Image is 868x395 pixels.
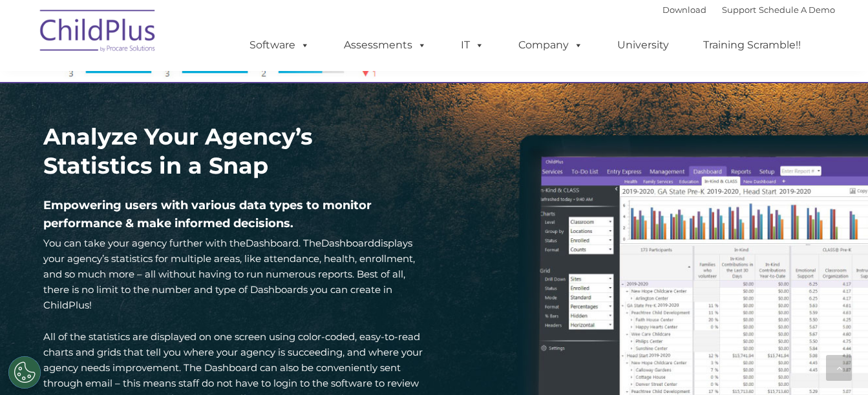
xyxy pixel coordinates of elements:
img: ChildPlus by Procare Solutions [34,1,163,65]
a: Assessments [331,32,439,58]
a: Training Scramble!! [690,32,814,58]
span: Empowering users with various data types to monitor performance & make informed decisions. [43,198,372,230]
a: Dashboard [246,237,299,249]
button: Cookies Settings [8,356,41,389]
a: Schedule A Demo [759,5,835,15]
a: Download [662,5,706,15]
a: IT [448,32,497,58]
a: Dashboard [321,237,374,249]
a: Software [237,32,323,58]
font: | [662,5,835,15]
a: Support [722,5,756,15]
a: Company [505,32,596,58]
strong: Analyze Your Agency’s Statistics in a Snap [43,123,313,179]
span: You can take your agency further with the . The displays your agency’s statistics for multiple ar... [43,237,415,311]
a: University [604,32,682,58]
